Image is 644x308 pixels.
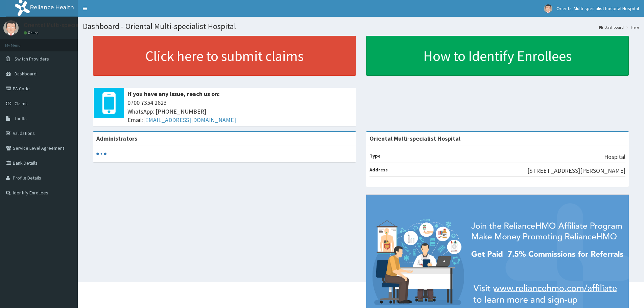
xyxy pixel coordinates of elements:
[15,71,37,77] span: Dashboard
[15,115,27,121] span: Tariffs
[143,116,236,124] a: [EMAIL_ADDRESS][DOMAIN_NAME]
[24,22,134,28] p: Oriental Multi-specialist hospital Hospital
[369,135,460,142] strong: Oriental Multi-specialist Hospital
[127,90,220,98] b: If you have any issue, reach us on:
[93,36,356,76] a: Click here to submit claims
[3,20,19,35] img: User Image
[24,30,40,35] a: Online
[96,135,137,142] b: Administrators
[127,98,353,124] span: 0700 7354 2623 WhatsApp: [PHONE_NUMBER] Email:
[15,100,28,106] span: Claims
[556,5,639,11] span: Oriental Multi-specialist hospital Hospital
[96,149,106,159] svg: audio-loading
[527,166,625,175] p: [STREET_ADDRESS][PERSON_NAME]
[369,153,381,159] b: Type
[624,24,639,30] li: Here
[366,36,629,76] a: How to Identify Enrollees
[604,152,625,161] p: Hospital
[599,24,624,30] a: Dashboard
[369,167,388,173] b: Address
[544,4,552,13] img: User Image
[15,56,49,62] span: Switch Providers
[83,22,639,31] h1: Dashboard - Oriental Multi-specialist Hospital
